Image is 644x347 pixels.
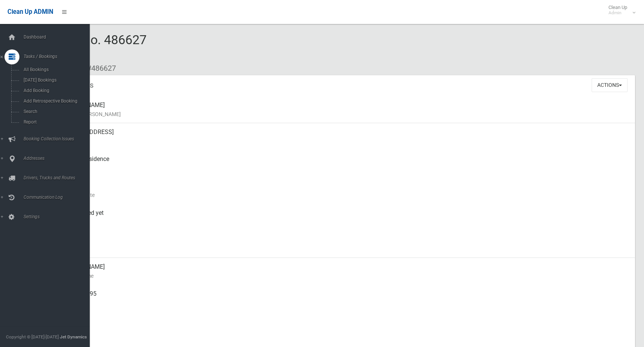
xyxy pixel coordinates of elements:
[21,175,95,180] span: Drivers, Trucks and Routes
[60,312,629,339] div: None given
[60,96,629,123] div: [PERSON_NAME]
[21,77,89,83] span: [DATE] Bookings
[605,4,635,16] span: Clean Up
[21,34,95,40] span: Dashboard
[33,32,147,61] span: Booking No. 486627
[60,204,629,231] div: Not collected yet
[60,285,629,312] div: 0434 359 895
[60,231,629,258] div: [DATE]
[21,88,89,93] span: Add Booking
[60,110,629,119] small: Name of [PERSON_NAME]
[6,334,59,340] span: Copyright © [DATE]-[DATE]
[21,67,89,72] span: All Bookings
[21,156,95,161] span: Addresses
[60,325,629,334] small: Landline
[60,150,629,177] div: Front of Residence
[60,217,629,226] small: Collected At
[82,61,116,75] li: #486627
[60,164,629,173] small: Pickup Point
[21,214,95,219] span: Settings
[21,119,89,125] span: Report
[60,271,629,280] small: Contact Name
[592,78,628,92] button: Actions
[21,98,89,104] span: Add Retrospective Booking
[60,258,629,285] div: [PERSON_NAME]
[60,177,629,204] div: [DATE]
[21,195,95,200] span: Communication Log
[60,244,629,253] small: Zone
[60,334,87,340] strong: Jet Dynamics
[60,137,629,146] small: Address
[21,109,89,114] span: Search
[60,298,629,307] small: Mobile
[21,54,95,59] span: Tasks / Bookings
[7,8,53,15] span: Clean Up ADMIN
[60,191,629,200] small: Collection Date
[60,123,629,150] div: [STREET_ADDRESS]
[608,10,627,16] small: Admin
[21,136,95,141] span: Booking Collection Issues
